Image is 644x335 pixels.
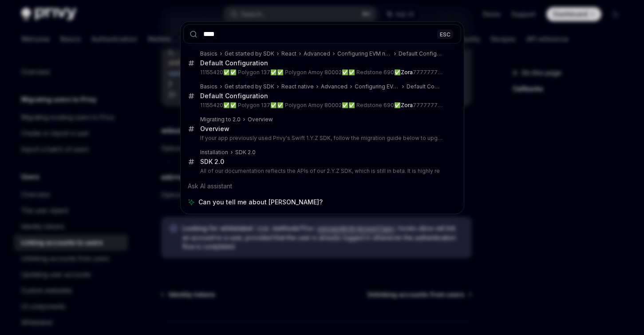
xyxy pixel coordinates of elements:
[281,50,296,57] div: React
[304,50,330,57] div: Advanced
[200,50,217,57] div: Basics
[198,198,323,207] span: Can you tell me about [PERSON_NAME]?
[248,116,273,123] div: Overview
[200,149,228,156] div: Installation
[225,83,274,90] div: Get started by SDK
[200,69,443,76] p: 11155420✅✅ Polygon 137✅✅ Polygon Amoy 80002✅✅ Redstone 690✅ 7777777✅ ra Sep
[401,69,413,76] b: Zora
[200,92,268,100] div: Default Configuration
[437,29,453,39] div: ESC
[225,50,274,57] div: Get started by SDK
[399,50,442,57] div: Default Configuration
[183,178,461,194] div: Ask AI assistant
[337,50,392,57] div: Configuring EVM networks
[200,135,443,142] p: If your app previously used Privy's Swift 1.Y.Z SDK, follow the migration guide below to upgrade to
[321,83,348,90] div: Advanced
[200,116,241,123] div: Migrating to 2.0
[407,83,443,90] div: Default Configuration
[355,83,399,90] div: Configuring EVM networks
[281,83,314,90] div: React native
[200,167,443,175] p: All of our documentation reflects the APIs of our 2.Y.Z SDK, which is still in beta. It is highly re
[401,102,413,108] b: Zora
[200,83,217,90] div: Basics
[200,125,229,133] div: Overview
[200,158,224,166] div: SDK 2.0
[235,149,256,156] div: SDK 2.0
[200,102,443,109] p: 11155420✅✅ Polygon 137✅✅ Polygon Amoy 80002✅✅ Redstone 690✅ 7777777✅ ra Sep
[200,59,268,67] div: Default Configuration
